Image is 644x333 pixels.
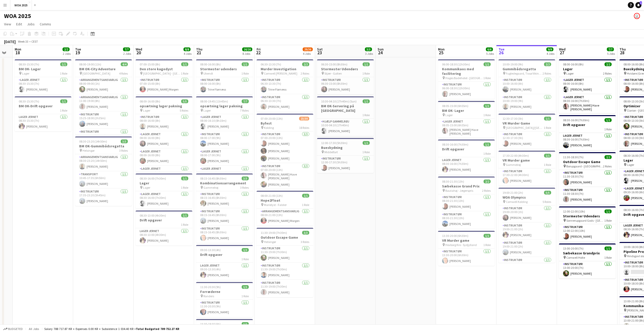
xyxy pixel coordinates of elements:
[605,62,612,66] span: 2/2
[261,194,283,198] span: 08:00-21:00 (13h)
[445,113,453,117] span: Lager
[140,99,160,103] span: 08:00-16:00 (8h)
[136,181,192,185] h3: Lager
[257,191,313,226] app-job-card: 08:00-21:00 (13h)1/1Hope2Float Marielyst - Falster1 RoleArrangementsansvarlig1/108:00-21:00 (13h)...
[438,108,495,113] h3: BM OK- Lager
[624,62,644,66] span: 08:00-16:00 (8h)
[317,59,374,94] app-job-card: 06:30-15:00 (8h30m)1/1Stormester Udendørs Stjær - Galten1 RoleInstruktør1/106:30-15:00 (8h30m)[PE...
[200,62,221,66] span: 08:00-16:00 (8h)
[264,72,297,75] span: Comwell [PERSON_NAME]
[321,99,357,103] span: 10:30-04:10 (17h40m) (Sun)
[200,99,228,103] span: 08:00-19:45 (11h45m)
[559,152,616,204] div: 11:30-18:30 (7h)2/2Outdoor Escape Game Borupgaard - [GEOGRAPHIC_DATA]2 RolesInstruktør1/111:30-18...
[544,62,551,66] span: 2/2
[136,166,192,183] app-card-role: Lager Jernet1/108:00-16:00 (8h)
[603,72,612,75] span: 2 Roles
[241,72,249,75] span: 1 Role
[438,67,495,76] h3: Kommunikaos med facilitering
[605,247,612,250] span: 1/1
[136,211,192,246] app-job-card: 08:30-13:00 (4h30m)1/1Drift opgaver1 RoleLager Jernet1/108:30-13:00 (4h30m)[PERSON_NAME]
[559,261,616,278] app-card-role: Instruktør1/113:00-20:00 (7h)[PERSON_NAME]
[302,194,309,198] span: 1/1
[60,72,67,75] span: 1 Role
[438,101,495,137] app-job-card: 08:05-15:00 (6h55m)1/1BM OK- Lager Lager1 RoleLager Jernet1/108:05-15:00 (6h55m)[PERSON_NAME] Hav...
[257,59,313,112] div: 06:30-13:30 (7h)2/2Murder Investigation Comwell [PERSON_NAME]2 RolesInstruktør1/106:30-13:30 (7h)...
[143,186,150,189] span: Lager
[483,152,491,155] span: 1 Role
[566,219,604,222] span: Sonnerupgaard Gods - [GEOGRAPHIC_DATA]
[498,151,555,186] div: 17:30-22:00 (4h30m)1/1VR Murder game Gammelrøj1 RoleInstruktør1/117:30-22:00 (4h30m)[PERSON_NAME]
[563,118,589,122] span: 08:30-16:00 (7h30m)
[498,205,555,223] app-card-role: Instruktør1/119:00-20:00 (1h)[PERSON_NAME]
[604,127,612,131] span: 1 Role
[257,67,313,71] h3: Murder Investigation
[640,1,642,5] span: 1
[483,243,491,247] span: 1 Role
[498,59,555,112] app-job-card: 10:00-19:00 (9h)2/2Gummibådsregatta Fugledegaard, Tissø Vikingecenter2 RolesInstruktør1/110:00-16...
[498,77,555,94] app-card-role: Instruktør1/110:00-16:00 (6h)[PERSON_NAME]
[257,235,313,240] h3: Outdoor Escape Game
[563,62,584,66] span: 08:00-16:00 (8h)
[438,157,495,174] app-card-role: Lager Jernet1/108:30-16:00 (7h30m)[PERSON_NAME]
[75,129,132,146] app-card-role: Instruktør1/115:25-18:00 (2h35m)
[196,226,253,243] app-card-role: Instruktør1/108:15-16:45 (8h30m)[PERSON_NAME]
[22,72,29,75] span: Lager
[136,104,192,108] h3: opsætning lager pakning
[559,67,616,71] h3: Lager
[136,59,192,94] div: 07:00-15:00 (8h)1/1Den store kagedyst [GEOGRAPHIC_DATA] - [GEOGRAPHIC_DATA]1 RoleInstruktør1/107:...
[438,82,495,99] app-card-role: Instruktør1/106:00-18:30 (12h30m)[PERSON_NAME]
[498,257,555,274] app-card-role: Instruktør1/119:00-21:00 (2h)
[566,72,574,75] span: Lager
[181,214,188,217] span: 1/1
[136,218,192,222] h3: Drift opgaver
[362,150,370,154] span: 1 Role
[302,62,309,66] span: 2/2
[257,246,313,263] app-card-role: Instruktør1/111:30-19:00 (7h30m)[PERSON_NAME]
[484,143,491,146] span: 1/1
[543,72,551,75] span: 2 Roles
[445,189,473,192] span: Bautahøj - Jægerspris
[19,99,39,103] span: 08:30-15:30 (7h)
[605,118,612,122] span: 1/1
[143,109,150,112] span: Lager
[438,139,495,174] app-job-card: 08:30-16:00 (7h30m)1/1Drift opgaver1 RoleLager Jernet1/108:30-16:00 (7h30m)[PERSON_NAME]
[16,22,22,26] span: Edit
[317,138,374,173] div: 12:00-17:30 (5h30m)1/1Bueskydning Middelfart1 RoleInstruktør1/112:00-17:30 (5h30m)[PERSON_NAME]
[257,114,313,189] app-job-card: 07:00-20:00 (13h)23/30Byfest Kolding18 RolesInstruktør3/307:00-20:00 (13h)[PERSON_NAME][PERSON_NA...
[196,208,253,226] app-card-role: Instruktør1/108:15-16:45 (8h30m)[PERSON_NAME]
[257,228,313,297] div: 11:30-19:00 (7h30m)3/3Outdoor Escape Game Helsingør3 RolesInstruktør1/111:30-19:00 (7h30m)[PERSON...
[544,163,551,167] span: 1 Role
[40,22,51,26] span: Comms
[82,149,95,152] span: Helsingør
[503,62,523,66] span: 10:00-19:00 (9h)
[15,104,71,108] h3: BM OK-Drift opgaver
[321,62,347,66] span: 06:30-15:00 (8h30m)
[136,131,192,149] app-card-role: Lager Jernet1/108:00-16:00 (8h)[PERSON_NAME]
[75,154,132,171] app-card-role: Arrangementsansvarlig1/108:30-23:20 (14h50m)[PERSON_NAME]
[75,144,132,148] h3: BM OK-Gummibådsregatta
[559,122,616,127] h3: Drift opgaver
[438,59,495,99] app-job-card: 06:00-18:30 (12h30m)1/1Kommunikaos med facilitering Hages Badehotel - [GEOGRAPHIC_DATA]1 RoleInst...
[75,77,132,94] app-card-role: Arrangementsansvarlig1/108:00-09:00 (1h)[PERSON_NAME]
[196,114,253,131] app-card-role: Lager Jernet1/108:00-16:10 (8h10m)[PERSON_NAME]
[604,219,612,222] span: 1 Role
[498,188,555,263] div: 19:00-21:00 (2h)5/5WOA Olympics Comwell Kolding5 RolesInstruktør1/119:00-20:00 (1h)[PERSON_NAME]I...
[143,72,181,75] span: [GEOGRAPHIC_DATA] - [GEOGRAPHIC_DATA]
[196,59,253,94] div: 08:00-16:00 (8h)1/1Stormester udendørs Ukendt1 RoleInstruktør1/108:00-16:00 (8h)Trine Flørnæss
[503,117,523,120] span: 12:30-17:30 (5h)
[136,173,192,208] app-job-card: 08:30-16:00 (7h30m)1/1Lager Lager1 RoleLager Jernet1/108:30-16:00 (7h30m)[PERSON_NAME]
[119,72,128,75] span: 4 Roles
[242,248,249,252] span: 1/1
[264,126,274,130] span: Kolding
[438,119,495,137] app-card-role: Lager Jernet1/108:05-15:00 (6h55m)[PERSON_NAME] Have [PERSON_NAME]
[317,96,374,136] div: 10:30-04:10 (17h40m) (Sun)1/1BM OK-Servering på [GEOGRAPHIC_DATA]1 RoleHjælp Gammelrøj1/110:30-04...
[438,231,495,266] app-job-card: 13:30-20:00 (6h30m)1/1VR Murder game Hovborg Kro - Sydjylland1 RoleInstruktør1/113:30-20:00 (6h30...
[261,117,283,120] span: 07:00-20:00 (13h)
[445,243,477,247] span: Hovborg Kro - Sydjylland
[317,145,374,150] h3: Bueskydning
[438,249,495,266] app-card-role: Instruktør1/113:30-20:00 (6h30m)[PERSON_NAME]
[136,149,192,166] app-card-role: Lager Jernet1/108:00-16:00 (8h)[PERSON_NAME]
[559,187,616,204] app-card-role: Instruktør1/111:30-18:30 (7h)[PERSON_NAME]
